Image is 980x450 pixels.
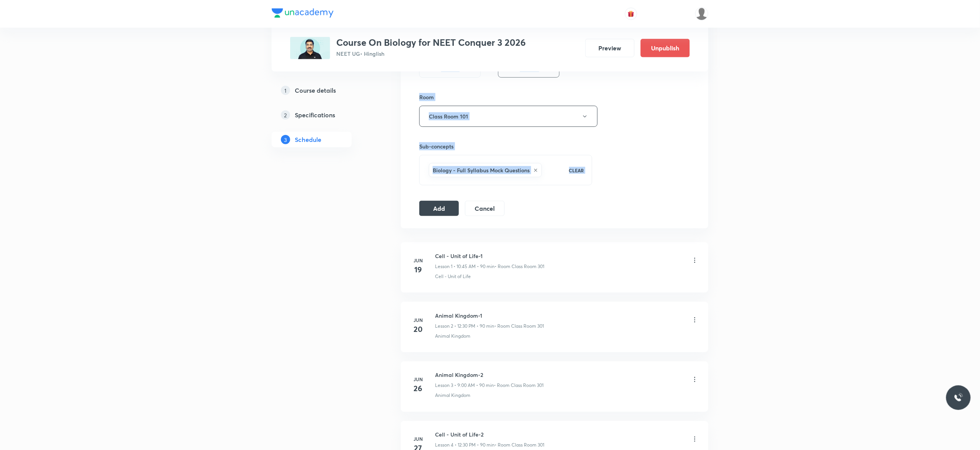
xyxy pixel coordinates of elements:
[295,86,336,95] h5: Course details
[495,442,544,449] p: • Room Class Room 301
[410,383,426,395] h4: 26
[435,382,494,389] p: Lesson 3 • 9:00 AM • 90 min
[435,442,495,449] p: Lesson 4 • 12:30 PM • 90 min
[410,317,426,323] h6: Jun
[494,382,543,389] p: • Room Class Room 301
[435,273,471,280] p: Cell - Unit of Life
[419,142,592,150] h6: Sub-concepts
[290,37,330,59] img: 312324D2-2531-4D71-9B3E-8DACF9D58B9D_plus.png
[435,252,544,260] h6: Cell - Unit of Life-1
[410,436,426,443] h6: Jun
[435,323,494,330] p: Lesson 2 • 12:30 PM • 90 min
[272,8,334,20] a: Company Logo
[435,392,470,399] p: Animal Kingdom
[495,263,544,270] p: • Room Class Room 301
[628,10,635,17] img: avatar
[435,312,544,320] h6: Animal Kingdom-1
[272,83,376,98] a: 1Course details
[625,8,637,20] button: avatar
[954,393,963,402] img: ttu
[419,106,598,127] button: Class Room 101
[435,431,544,439] h6: Cell - Unit of Life-2
[433,166,530,174] h6: Biology - Full Syllabus Mock Questions
[336,50,526,58] p: NEET UG • Hinglish
[695,7,708,20] img: Anuruddha Kumar
[641,39,690,57] button: Unpublish
[494,323,544,330] p: • Room Class Room 301
[435,263,495,270] p: Lesson 1 • 10:45 AM • 90 min
[281,110,290,120] p: 2
[569,167,584,174] p: CLEAR
[272,107,376,123] a: 2Specifications
[419,93,434,101] h6: Room
[272,8,334,18] img: Company Logo
[410,264,426,275] h4: 19
[410,323,426,335] h4: 20
[585,39,635,57] button: Preview
[465,201,505,216] button: Cancel
[410,376,426,383] h6: Jun
[435,333,470,340] p: Animal Kingdom
[281,135,290,144] p: 3
[435,371,543,379] h6: Animal Kingdom-2
[419,201,459,216] button: Add
[281,86,290,95] p: 1
[295,135,321,144] h5: Schedule
[295,110,335,120] h5: Specifications
[336,37,526,48] h3: Course On Biology for NEET Conquer 3 2026
[410,257,426,264] h6: Jun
